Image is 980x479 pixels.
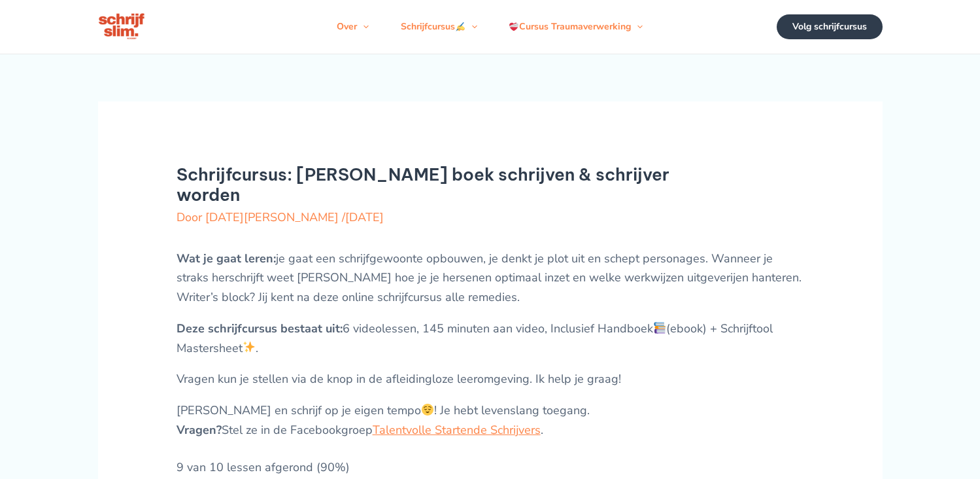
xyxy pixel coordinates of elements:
h1: Schrijfcursus: [PERSON_NAME] boek schrijven & schrijver worden [177,164,706,205]
a: SchrijfcursusMenu schakelen [385,7,493,46]
strong: Vragen? [177,422,222,438]
strong: Wat je gaat leren: [177,251,276,266]
img: 📚 [654,322,666,334]
img: 😌 [422,404,433,416]
a: Talentvolle Startende Schrijvers [373,422,541,438]
img: ❤️‍🩹 [509,22,518,31]
a: Volg schrijfcursus [777,14,883,39]
a: Cursus TraumaverwerkingMenu schakelen [493,7,658,46]
a: OverMenu schakelen [321,7,384,46]
strong: Deze schrijfcursus bestaat uit: [177,321,343,336]
p: 6 videolessen, 145 minuten aan video, Inclusief Handboek (ebook) + Schrijftool Mastersheet . [177,319,804,358]
nav: Navigatie op de site: Menu [321,7,658,46]
a: [DATE][PERSON_NAME] [205,209,342,225]
div: 9 van 10 lessen afgerond (90%) [177,458,804,478]
img: schrijfcursus schrijfslim academy [98,12,146,42]
p: Vragen kun je stellen via de knop in de afleidingloze leeromgeving. Ik help je graag! [177,370,804,389]
div: Door / [177,209,804,226]
img: ✍️ [456,22,465,31]
span: Menu schakelen [465,7,477,46]
span: Menu schakelen [357,7,369,46]
span: Menu schakelen [631,7,643,46]
img: ✨ [243,341,255,353]
span: [DATE] [345,209,384,225]
p: je gaat een schrijfgewoonte opbouwen, je denkt je plot uit en schept personages. Wanneer je strak... [177,249,804,308]
span: [DATE][PERSON_NAME] [205,209,339,225]
p: [PERSON_NAME] en schrijf op je eigen tempo ! Je hebt levenslang toegang. Stel ze in de Facebookgr... [177,401,804,440]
